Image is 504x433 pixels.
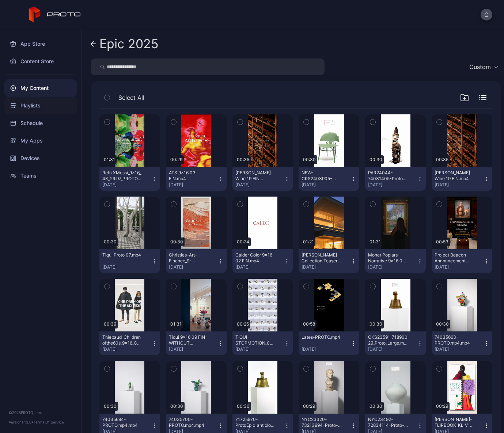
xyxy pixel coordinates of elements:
button: 74035663-PROTO.mp4.mp4[DATE] [432,331,492,355]
span: Version 1.13.0 • [9,420,34,424]
div: Tiqui 9x16 09 FIN WITHOUT JULIE.mp4 [169,334,209,346]
button: Thiebaud_Chlidrenofthe60s_9x16_Corrected.mp4[DATE] [99,331,160,355]
div: Koch WIne 19 FIN.mp4 [435,170,475,182]
div: Herbert Collection Teaser 43 FIN.mp4 [302,252,342,264]
a: Terms Of Service [34,420,64,424]
div: 74035700-PROTO.mp4.mp4 [169,417,209,428]
button: PAR24044-74031405-Proto-Epic.mp4[DATE] [365,167,426,191]
div: ATS 9x16 03 FIN.mp4 [169,170,209,182]
div: [DATE] [302,264,350,270]
div: Monet Poplars Narrative 9x16 09 FIN.mp4 [368,252,408,264]
div: NYC23320-73213994-Proto-Large.mp4 [302,417,342,428]
div: [DATE] [302,346,350,352]
div: CKS23591_71890029_Proto_Large.mp4 [368,334,408,346]
div: 74035694-PROTO.mp4.mp4 [102,417,143,428]
button: Project Beacon Announcement 9x16 07 FIN.mp4[DATE] [432,249,492,273]
div: Christies-Art-Finance_9-16_30sec_04.mp4 [169,252,209,264]
div: [DATE] [435,182,484,188]
div: Custom [469,63,491,71]
div: [DATE] [169,264,218,270]
div: [DATE] [169,346,218,352]
button: NEW-CKS2403905-73560302-Proto-Epic (2).mp4[DATE] [299,167,359,191]
div: 74035663-PROTO.mp4.mp4 [435,334,475,346]
div: NYC23492-72834114-Proto-Large.aep.mp4 [368,417,408,428]
div: [DATE] [102,264,151,270]
div: PAR24044-74031405-Proto-Epic.mp4 [368,170,408,182]
div: [DATE] [368,182,417,188]
a: App Store [4,35,77,53]
a: Content Store [4,53,77,70]
a: Epic 2025 [91,35,159,53]
div: Tiqui Proto 07.mp4 [102,252,143,258]
button: Lates-PROTO.mp4[DATE] [299,331,359,355]
button: RefikXMessi_9x16_4K_29.97_PROTO_ENGSubtitles_20250711_ZL(2).mov[DATE] [99,167,160,191]
button: [PERSON_NAME] WIne 19 FIN (1).mp4[DATE] [232,167,293,191]
button: Tiqui 9x16 09 FIN WITHOUT [PERSON_NAME].mp4[DATE] [166,331,227,355]
div: [DATE] [102,182,151,188]
div: [DATE] [102,346,151,352]
div: [DATE] [435,264,484,270]
button: ATS 9x16 03 FIN.mp4[DATE] [166,167,227,191]
div: [DATE] [169,182,218,188]
button: [PERSON_NAME] WIne 19 FIN.mp4[DATE] [432,167,492,191]
span: Select All [118,93,144,102]
div: RefikXMessi_9x16_4K_29.97_PROTO_ENGSubtitles_20250711_ZL(2).mov [102,170,143,182]
div: [DATE] [368,264,417,270]
button: Custom [466,58,501,75]
div: [DATE] [235,346,284,352]
div: Epic 2025 [99,37,159,51]
a: Teams [4,167,77,185]
a: My Content [4,79,77,97]
div: Project Beacon Announcement 9x16 07 FIN.mp4 [435,252,475,264]
button: Christies-Art-Finance_9-16_30sec_04.mp4[DATE] [166,249,227,273]
a: Schedule [4,114,77,132]
div: Koch WIne 19 FIN (1).mp4 [235,170,276,182]
div: TIQUI-STOPMOTION_0429_V08.mp4 [235,334,276,346]
div: Lates-PROTO.mp4 [302,334,342,340]
button: CKS23591_71890029_Proto_Large.mp4[DATE] [365,331,426,355]
div: [DATE] [235,182,284,188]
button: Monet Poplars Narrative 9x16 09 FIN.mp4[DATE] [365,249,426,273]
a: My Apps [4,132,77,149]
div: 71725970-ProtoEpic_anticlockwise.mp4.mp4 [235,417,276,428]
div: [DATE] [435,346,484,352]
div: NEW-CKS2403905-73560302-Proto-Epic (2).mp4 [302,170,342,182]
div: APFEL-FLIPBOOK_KL_V14_0106.mp4 [435,417,475,428]
a: Playlists [4,97,77,114]
div: [DATE] [235,264,284,270]
div: © 2025 PROTO, Inc. [9,410,73,415]
button: [PERSON_NAME] Collection Teaser 43 FIN.mp4[DATE] [299,249,359,273]
div: [DATE] [368,346,417,352]
div: [DATE] [302,182,350,188]
button: Calder Color 9x16 02 FIN.mp4[DATE] [232,249,293,273]
button: Tiqui Proto 07.mp4[DATE] [99,249,160,273]
button: C [481,9,492,20]
a: Devices [4,149,77,167]
div: Calder Color 9x16 02 FIN.mp4 [235,252,276,264]
button: TIQUI-STOPMOTION_0429_V08.mp4[DATE] [232,331,293,355]
div: Thiebaud_Chlidrenofthe60s_9x16_Corrected.mp4 [102,334,143,346]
